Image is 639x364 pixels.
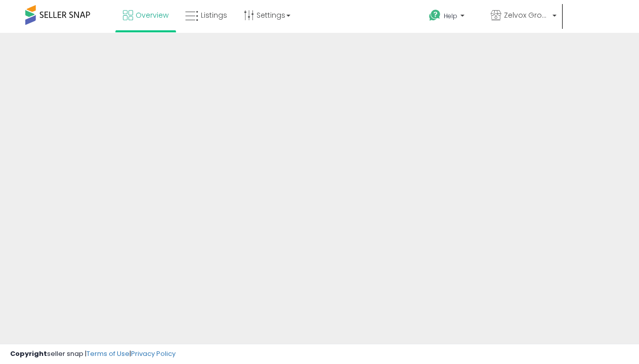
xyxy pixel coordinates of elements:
i: Get Help [429,9,441,22]
a: Terms of Use [87,349,130,358]
a: Help [421,2,482,33]
strong: Copyright [10,349,47,358]
span: Overview [136,10,168,20]
div: seller snap | | [10,349,176,359]
a: Privacy Policy [131,349,176,358]
span: Listings [201,10,227,20]
span: Zelvox Group LLC [504,10,549,20]
span: Help [444,12,457,20]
